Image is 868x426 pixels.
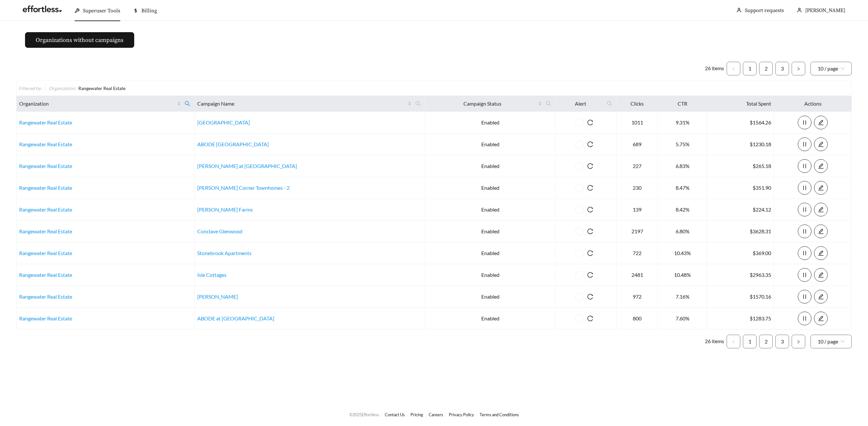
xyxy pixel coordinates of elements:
a: 3 [776,335,789,348]
span: search [182,98,193,109]
td: 8.42% [658,199,707,221]
span: search [604,98,615,109]
div: Filtered by: [19,85,45,92]
span: 10 / page [818,62,845,75]
span: Alert [558,100,603,108]
button: pause [798,225,811,238]
td: Enabled [425,134,556,155]
button: reload [583,203,597,216]
td: $265.18 [707,155,774,177]
a: [GEOGRAPHIC_DATA] [197,119,250,125]
td: $224.12 [707,199,774,221]
td: Enabled [425,264,556,286]
button: reload [583,312,597,325]
li: 2 [759,335,773,348]
button: reload [583,246,597,260]
div: Page Size [810,335,852,348]
span: reload [583,272,597,278]
li: 3 [775,62,789,75]
td: 139 [617,199,658,221]
td: 6.83% [658,155,707,177]
a: edit [814,293,828,300]
span: edit [814,316,827,321]
a: edit [814,228,828,234]
a: 2 [759,62,772,75]
a: 3 [776,62,789,75]
button: edit [814,290,828,303]
span: reload [583,185,597,191]
a: edit [814,206,828,213]
li: 3 [775,335,789,348]
td: $1283.75 [707,308,774,329]
a: [PERSON_NAME] [197,293,238,300]
td: Enabled [425,308,556,329]
th: CTR [658,96,707,112]
span: pause [798,250,811,256]
span: search [607,101,613,107]
button: edit [814,137,828,151]
td: $351.90 [707,177,774,199]
td: 227 [617,155,658,177]
li: 1 [743,335,757,348]
a: Careers [429,412,443,417]
span: left [732,340,735,344]
span: right [797,340,800,344]
button: left [727,335,740,348]
td: 10.48% [658,264,707,286]
button: pause [798,159,811,173]
td: 800 [617,308,658,329]
a: edit [814,185,828,191]
a: edit [814,315,828,321]
li: Previous Page [727,335,740,348]
a: Rangewater Real Estate [19,141,72,147]
a: Rangewater Real Estate [19,206,72,213]
span: right [797,67,800,71]
span: reload [583,316,597,321]
a: Rangewater Real Estate [19,119,72,125]
span: search [546,101,551,107]
span: Organization [19,100,176,108]
button: reload [583,137,597,151]
button: reload [583,290,597,303]
td: Enabled [425,221,556,242]
td: 2197 [617,221,658,242]
a: 1 [743,62,756,75]
th: Clicks [617,96,658,112]
span: search [413,98,424,109]
span: Superuser Tools [83,7,120,14]
a: Rangewater Real Estate [19,185,72,191]
span: reload [583,207,597,213]
button: pause [798,116,811,129]
li: Next Page [792,335,805,348]
td: $1570.16 [707,286,774,308]
button: pause [798,181,811,195]
span: Campaign Name [197,100,407,108]
span: reload [583,141,597,147]
span: Campaign Status [428,100,537,108]
td: Enabled [425,112,556,134]
span: search [415,101,421,107]
td: $1564.26 [707,112,774,134]
span: pause [798,207,811,213]
a: edit [814,119,828,125]
td: Enabled [425,177,556,199]
td: $369.00 [707,242,774,264]
a: Rangewater Real Estate [19,272,72,278]
span: 10 / page [818,335,845,348]
a: Contact Us [385,412,405,417]
button: pause [798,290,811,303]
span: left [732,67,735,71]
td: 6.80% [658,221,707,242]
span: pause [798,294,811,300]
span: pause [798,163,811,169]
span: search [543,98,554,109]
a: ABODE [GEOGRAPHIC_DATA] [197,141,269,147]
a: Isle Cottages [197,272,227,278]
td: 722 [617,242,658,264]
a: Stonebrook Apartments [197,250,252,256]
td: 972 [617,286,658,308]
td: 9.31% [658,112,707,134]
button: Organizations without campaigns [25,32,134,48]
a: Rangewater Real Estate [19,163,72,169]
a: Conclave Glenwood [197,228,242,234]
